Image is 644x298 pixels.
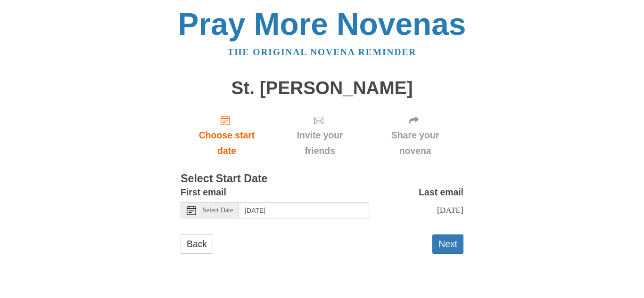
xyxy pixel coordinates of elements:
[181,185,226,200] label: First email
[282,128,357,159] span: Invite your friends
[273,107,367,163] div: Click "Next" to confirm your start date first.
[190,128,264,159] span: Choose start date
[367,107,463,163] div: Click "Next" to confirm your start date first.
[178,7,466,41] a: Pray More Novenas
[181,78,463,98] h1: St. [PERSON_NAME]
[181,234,213,254] a: Back
[181,173,463,185] h3: Select Start Date
[419,185,463,200] label: Last email
[203,207,233,214] span: Select Date
[437,205,463,215] span: [DATE]
[228,47,417,57] a: The original novena reminder
[181,107,273,163] a: Choose start date
[432,234,463,254] button: Next
[376,128,454,159] span: Share your novena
